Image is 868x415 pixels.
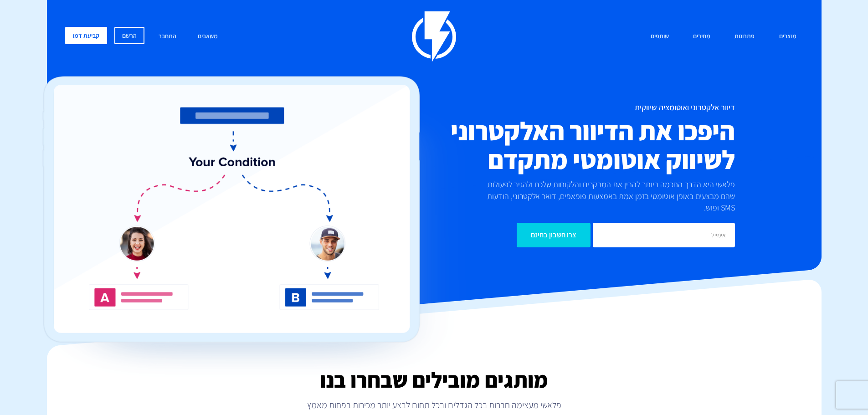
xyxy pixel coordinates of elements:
p: פלאשי מעצימה חברות בכל הגדלים ובכל תחום לבצע יותר מכירות בפחות מאמץ [47,399,822,411]
a: התחבר [152,27,183,46]
a: משאבים [191,27,225,46]
h2: מותגים מובילים שבחרו בנו [47,368,822,392]
h2: היפכו את הדיוור האלקטרוני לשיווק אוטומטי מתקדם [380,117,735,174]
h1: דיוור אלקטרוני ואוטומציה שיווקית [380,103,735,112]
p: פלאשי היא הדרך החכמה ביותר להבין את המבקרים והלקוחות שלכם ולהגיב לפעולות שהם מבצעים באופן אוטומטי... [472,179,735,214]
a: מחירים [686,27,717,46]
a: קביעת דמו [65,27,107,44]
input: צרו חשבון בחינם [517,223,591,247]
a: הרשם [114,27,144,44]
a: פתרונות [728,27,761,46]
a: מוצרים [772,27,803,46]
input: אימייל [593,223,735,247]
a: שותפים [644,27,676,46]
